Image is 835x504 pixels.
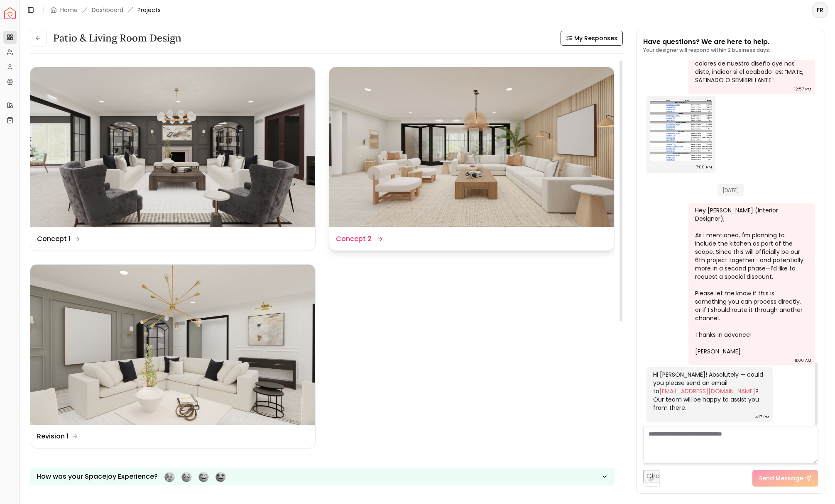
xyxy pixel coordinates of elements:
a: [EMAIL_ADDRESS][DOMAIN_NAME] [659,387,755,395]
div: 11:00 AM [795,356,811,365]
dd: Concept 1 [37,234,71,244]
a: Concept 2Concept 2 [329,67,615,251]
span: [DATE] [717,184,744,196]
dd: Concept 2 [336,234,372,244]
img: Concept 1 [30,67,315,227]
div: 12:57 PM [794,85,811,93]
p: How was your Spacejoy Experience? [37,472,158,482]
button: How was your Spacejoy Experience?Feeling terribleFeeling badFeeling goodFeeling awesome [30,468,615,485]
span: Projects [137,6,161,14]
button: FR [812,2,828,18]
span: My Responses [574,34,617,42]
img: Concept 2 [329,67,614,227]
h3: Patio & Living Room Design [53,32,181,45]
button: My Responses [561,31,623,46]
span: FR [813,2,828,17]
div: Hi [PERSON_NAME]! Absolutely — could you please send an email to ? Our team will be happy to assi... [653,370,764,412]
div: Que tal [PERSON_NAME]:Necesito con urgencia me indiques junto a los colores de nuestro diseño qye... [695,43,806,84]
a: Home [60,6,78,14]
div: 7:00 PM [696,163,712,171]
a: Dashboard [92,6,123,14]
a: Spacejoy [4,7,16,19]
p: Your designer will respond within 2 business days. [643,47,770,54]
img: Chat Image [650,99,712,161]
img: Spacejoy Logo [4,7,16,19]
p: Have questions? We are here to help. [643,37,770,47]
div: 4:17 PM [755,413,769,421]
nav: breadcrumb [50,6,161,14]
dd: Revision 1 [37,431,69,441]
a: Concept 1Concept 1 [30,67,316,251]
div: Hey [PERSON_NAME] (Interior Designer), As I mentioned, I'm planning to include the kitchen as par... [695,206,806,355]
img: Revision 1 [30,265,315,425]
a: Revision 1Revision 1 [30,264,316,448]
